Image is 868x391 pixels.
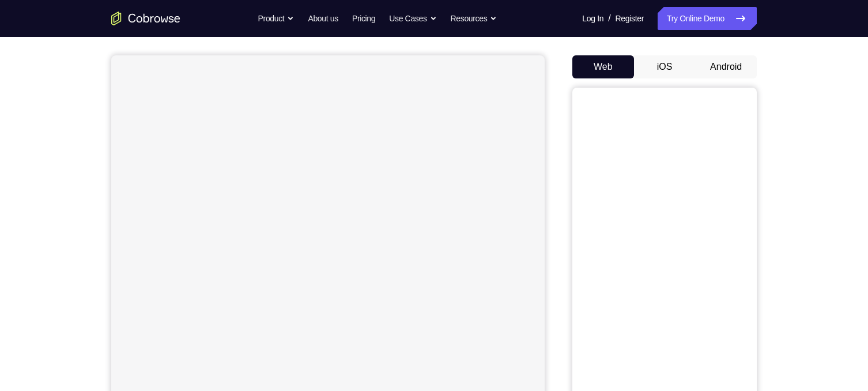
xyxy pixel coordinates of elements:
[451,7,497,30] button: Resources
[608,12,610,25] span: /
[352,7,375,30] a: Pricing
[616,7,644,30] a: Register
[658,7,757,30] a: Try Online Demo
[308,7,338,30] a: About us
[582,7,603,30] a: Log In
[634,55,696,78] button: iOS
[695,55,757,78] button: Android
[572,55,634,78] button: Web
[111,12,180,25] a: Go to the home page
[258,7,295,30] button: Product
[389,7,436,30] button: Use Cases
